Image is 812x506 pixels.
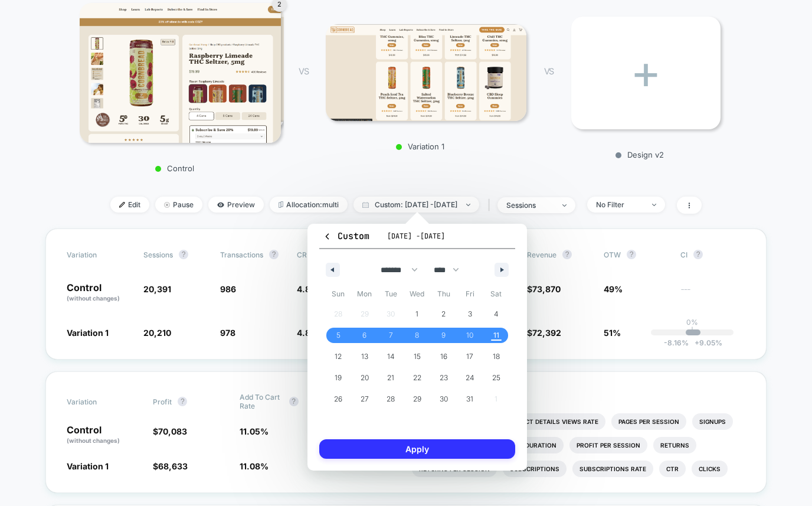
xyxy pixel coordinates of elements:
button: 22 [404,367,431,389]
button: 21 [378,367,404,389]
span: VS [299,66,308,76]
span: 1 [415,303,418,325]
span: + [695,338,699,347]
span: Edit [110,197,149,213]
button: ? [693,250,703,259]
span: 19 [335,367,342,389]
span: 73,870 [532,284,561,294]
p: | [691,327,693,335]
span: -8.16 % [664,338,689,347]
span: 21 [387,367,394,389]
button: ? [178,397,187,406]
button: 19 [325,367,352,389]
span: Thu [430,285,457,303]
button: 13 [352,346,378,367]
span: Sat [483,285,509,303]
button: 15 [404,346,431,367]
button: ? [562,250,572,259]
button: 20 [352,367,378,389]
span: Preview [208,197,264,213]
button: ? [627,250,636,259]
span: 3 [468,303,472,325]
span: 2 [441,303,446,325]
button: Apply [319,439,515,459]
span: 26 [334,389,342,410]
img: edit [119,202,125,208]
span: 9.05 % [689,338,722,347]
span: 31 [466,389,473,410]
span: 11.05 % [240,426,269,436]
span: Profit [153,397,172,406]
li: Ctr [659,461,686,477]
span: 20 [361,367,369,389]
p: Design v2 [565,150,715,159]
span: 28 [387,389,395,410]
button: 31 [457,389,483,410]
span: 22 [413,367,421,389]
button: 24 [457,367,483,389]
span: 49% [604,284,623,294]
span: 24 [466,367,474,389]
span: 18 [493,346,500,367]
span: Custom [323,230,369,242]
button: 8 [404,325,431,346]
button: 11 [483,325,509,346]
button: 28 [378,389,404,410]
span: 11.08 % [240,461,269,471]
p: Control [67,425,141,445]
img: Control main [80,3,281,143]
span: 29 [413,389,421,410]
span: | [485,197,497,214]
button: 25 [483,367,509,389]
span: 8 [415,325,419,346]
button: 29 [404,389,431,410]
span: 15 [414,346,421,367]
span: 986 [220,284,236,294]
div: sessions [506,201,554,210]
span: $ [527,284,561,294]
button: 26 [325,389,352,410]
button: 2 [430,303,457,325]
span: 70,083 [158,426,187,436]
div: No Filter [596,200,643,209]
span: Sessions [143,250,173,259]
button: 10 [457,325,483,346]
span: VS [544,66,554,76]
span: OTW [604,250,669,259]
span: --- [680,286,745,303]
span: 14 [387,346,395,367]
button: 14 [378,346,404,367]
img: end [466,204,470,206]
li: Pages Per Session [611,413,686,430]
p: Control [67,283,132,303]
span: Sun [325,285,352,303]
span: Allocation: multi [270,197,348,213]
img: end [562,204,567,207]
span: Fri [457,285,483,303]
button: 18 [483,346,509,367]
span: 23 [440,367,448,389]
span: Transactions [220,250,263,259]
span: 30 [440,389,448,410]
span: Variation [67,393,132,410]
span: Wed [404,285,431,303]
span: Mon [352,285,378,303]
span: 6 [362,325,366,346]
span: (without changes) [67,295,120,302]
li: Subscriptions Rate [572,461,653,477]
img: Variation 1 main [326,24,526,121]
p: Control [74,164,275,173]
span: 20,210 [143,328,171,338]
button: 16 [430,346,457,367]
span: Variation 1 [67,461,109,471]
li: Signups [692,413,733,430]
button: ? [179,250,188,259]
img: end [164,202,170,208]
span: 72,392 [532,328,561,338]
span: CI [680,250,745,259]
button: 3 [457,303,483,325]
span: 68,633 [158,461,188,471]
span: Variation 1 [67,328,109,338]
span: Variation [67,250,132,259]
li: Profit Per Session [569,437,647,453]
